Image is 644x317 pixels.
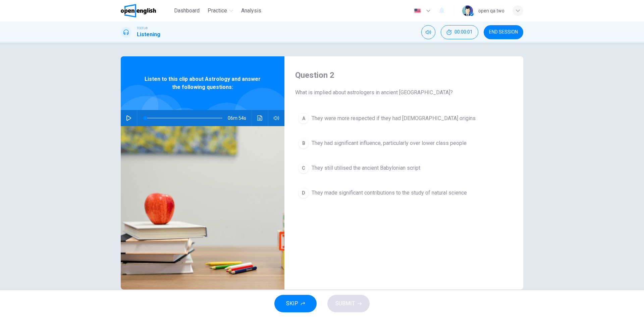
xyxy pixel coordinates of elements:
[295,160,513,176] button: CThey still utilised the ancient Babylonian script
[241,7,261,15] span: Analysis
[174,7,200,15] span: Dashboard
[312,139,467,147] span: They had significant influence, particularly over lower class people
[205,5,236,17] button: Practice
[298,113,309,124] div: A
[441,25,478,39] div: Hide
[255,110,265,126] button: Click to see the audio transcription
[421,25,435,39] div: Mute
[489,30,518,35] span: END SESSION
[121,4,171,17] a: OpenEnglish logo
[295,89,513,97] span: What is implied about astrologers in ancient [GEOGRAPHIC_DATA]?
[295,184,513,201] button: DThey made significant contributions to the study of natural science
[413,8,422,13] img: en
[286,299,298,308] span: SKIP
[208,7,227,15] span: Practice
[295,70,513,81] h4: Question 2
[171,5,202,17] button: Dashboard
[454,30,473,35] span: 00:00:01
[295,135,513,152] button: BThey had significant influence, particularly over lower class people
[312,114,476,122] span: They were more respected if they had [DEMOGRAPHIC_DATA] origins
[462,5,473,16] img: Profile picture
[298,163,309,173] div: C
[143,75,263,91] span: Listen to this clip about Astrology and answer the following questions:
[238,5,264,17] button: Analysis
[441,25,478,39] button: 00:00:01
[121,4,156,17] img: OpenEnglish logo
[228,110,252,126] span: 06m 54s
[137,31,160,39] h1: Listening
[298,188,309,198] div: D
[121,126,284,289] img: Listen to this clip about Astrology and answer the following questions:
[312,164,420,172] span: They still utilised the ancient Babylonian script
[484,25,523,39] button: END SESSION
[478,7,504,15] div: open qa two
[137,26,148,31] span: TOEFL®
[295,110,513,127] button: AThey were more respected if they had [DEMOGRAPHIC_DATA] origins
[312,189,467,197] span: They made significant contributions to the study of natural science
[298,138,309,149] div: B
[274,295,317,312] button: SKIP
